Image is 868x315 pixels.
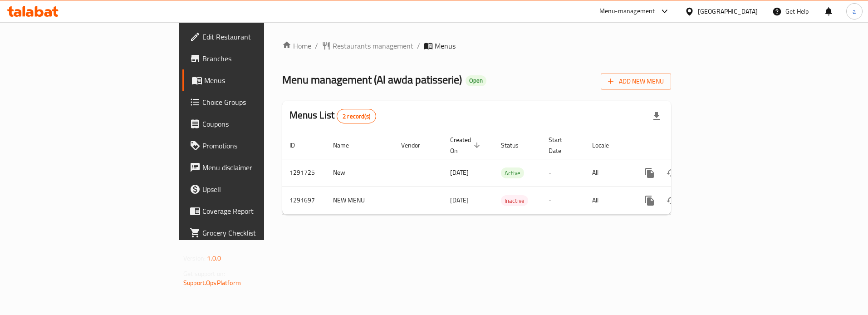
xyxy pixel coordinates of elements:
button: Change Status [661,190,682,212]
button: Change Status [661,162,682,184]
span: Add New Menu [608,76,664,87]
span: 2 record(s) [337,112,376,121]
span: Grocery Checklist [202,227,316,238]
span: [DATE] [450,194,469,206]
span: Upsell [202,184,316,195]
span: Status [501,140,530,151]
span: Menu disclaimer [202,162,316,173]
span: Coupons [202,118,316,129]
span: Menus [435,40,456,51]
span: Locale [592,140,621,151]
span: Version: [183,252,206,264]
td: All [585,187,632,214]
div: [GEOGRAPHIC_DATA] [698,6,758,16]
span: Get support on: [183,268,225,280]
a: Promotions [182,135,324,157]
span: a [853,6,856,16]
table: enhanced table [282,132,733,215]
span: Restaurants management [333,40,413,51]
span: Promotions [202,140,316,151]
a: Grocery Checklist [182,222,324,244]
span: Vendor [401,140,432,151]
span: Active [501,168,524,178]
a: Edit Restaurant [182,26,324,48]
td: New [326,159,394,187]
td: NEW MENU [326,187,394,214]
h2: Menus List [289,108,376,123]
a: Menu disclaimer [182,157,324,178]
td: All [585,159,632,187]
span: ID [289,140,307,151]
td: - [541,187,585,214]
th: Actions [632,132,733,159]
div: Open [466,75,486,86]
span: 1.0.0 [207,252,221,264]
span: Name [333,140,361,151]
nav: breadcrumb [282,40,671,51]
a: Support.OpsPlatform [183,277,241,289]
div: Export file [646,105,667,127]
li: / [417,40,420,51]
span: Coverage Report [202,206,316,217]
span: Open [466,77,486,84]
span: Choice Groups [202,97,316,108]
span: [DATE] [450,167,469,178]
span: Start Date [549,134,574,156]
span: Created On [450,134,483,156]
div: Menu-management [599,6,655,17]
a: Coupons [182,113,324,135]
span: Branches [202,53,316,64]
div: Total records count [337,109,376,123]
div: Active [501,167,524,178]
a: Restaurants management [322,40,413,51]
a: Choice Groups [182,91,324,113]
a: Upsell [182,178,324,200]
button: more [639,162,661,184]
span: Menus [204,75,316,86]
td: - [541,159,585,187]
div: Inactive [501,195,528,206]
button: Add New Menu [601,73,671,90]
span: Edit Restaurant [202,31,316,42]
span: Inactive [501,196,528,206]
a: Branches [182,48,324,69]
a: Coverage Report [182,200,324,222]
a: Menus [182,69,324,91]
span: Menu management ( Al awda patisserie ) [282,69,462,90]
button: more [639,190,661,212]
